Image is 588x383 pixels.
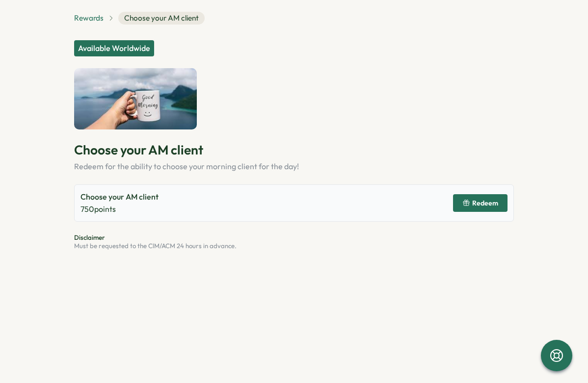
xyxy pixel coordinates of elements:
[453,194,508,212] button: Redeem
[80,204,116,214] span: 750 points
[74,242,514,251] div: Must be requested to the ClM/ACM 24 hours in advance.
[74,40,154,56] div: Available Worldwide
[74,13,104,24] a: Rewards
[74,160,514,173] div: Redeem for the ability to choose your morning client for the day!
[74,233,514,242] p: Disclaimer
[74,68,197,129] img: Choose your AM client
[74,141,514,158] p: Choose your AM client
[118,12,205,25] span: Choose your AM client
[472,200,498,206] span: Redeem
[80,191,159,203] p: Choose your AM client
